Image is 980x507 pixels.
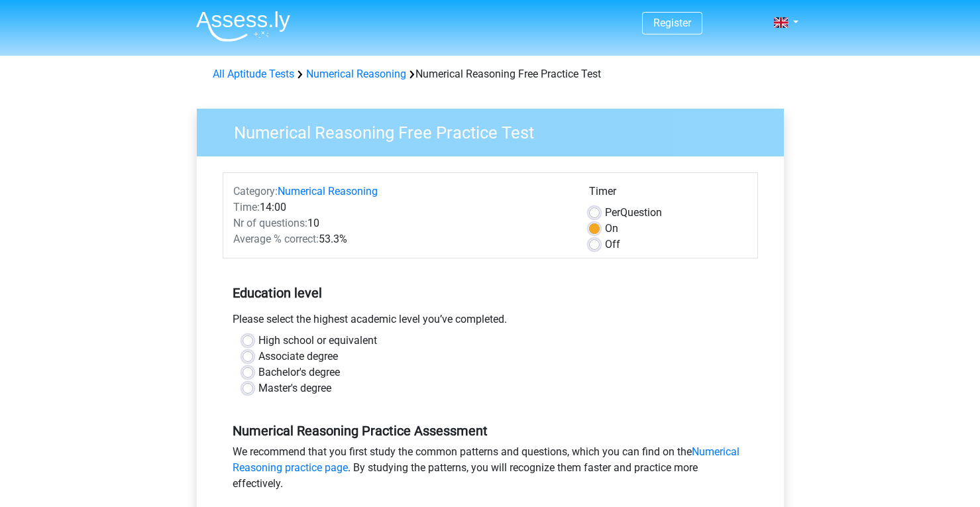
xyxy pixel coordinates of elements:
div: 53.3% [223,231,579,247]
a: Register [653,17,691,29]
a: All Aptitude Tests [213,68,294,80]
label: Question [605,205,662,221]
h5: Education level [233,280,748,306]
div: Numerical Reasoning Free Practice Test [207,66,773,82]
div: We recommend that you first study the common patterns and questions, which you can find on the . ... [223,444,758,497]
span: Per [605,206,620,219]
label: Associate degree [258,349,338,365]
span: Average % correct: [233,233,319,245]
img: Assessly [196,11,290,42]
div: Timer [589,184,747,205]
a: Numerical Reasoning [306,68,406,80]
label: On [605,221,618,237]
h5: Numerical Reasoning Practice Assessment [233,423,748,439]
span: Time: [233,201,260,213]
label: High school or equivalent [258,333,377,349]
label: Master's degree [258,380,331,396]
a: Numerical Reasoning [278,185,378,197]
label: Bachelor's degree [258,365,340,380]
div: 10 [223,215,579,231]
div: 14:00 [223,199,579,215]
span: Category: [233,185,278,197]
h3: Numerical Reasoning Free Practice Test [218,117,774,143]
div: Please select the highest academic level you’ve completed. [223,311,758,333]
label: Off [605,237,620,253]
span: Nr of questions: [233,217,307,229]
